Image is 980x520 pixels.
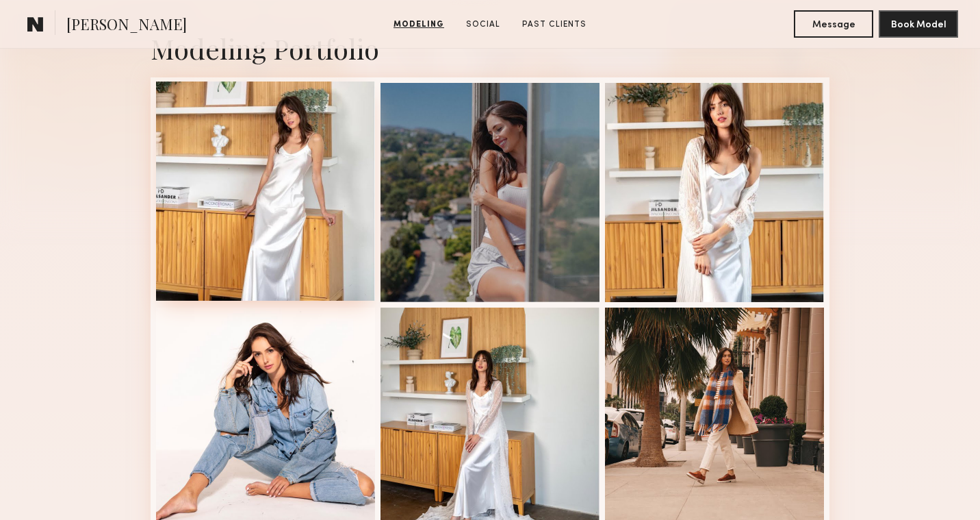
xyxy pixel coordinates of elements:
button: Message [794,10,873,38]
a: Social [461,18,506,31]
button: Book Model [879,10,958,38]
a: Past Clients [517,18,592,31]
a: Modeling [388,18,450,31]
span: [PERSON_NAME] [66,14,187,38]
a: Book Model [879,18,958,29]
